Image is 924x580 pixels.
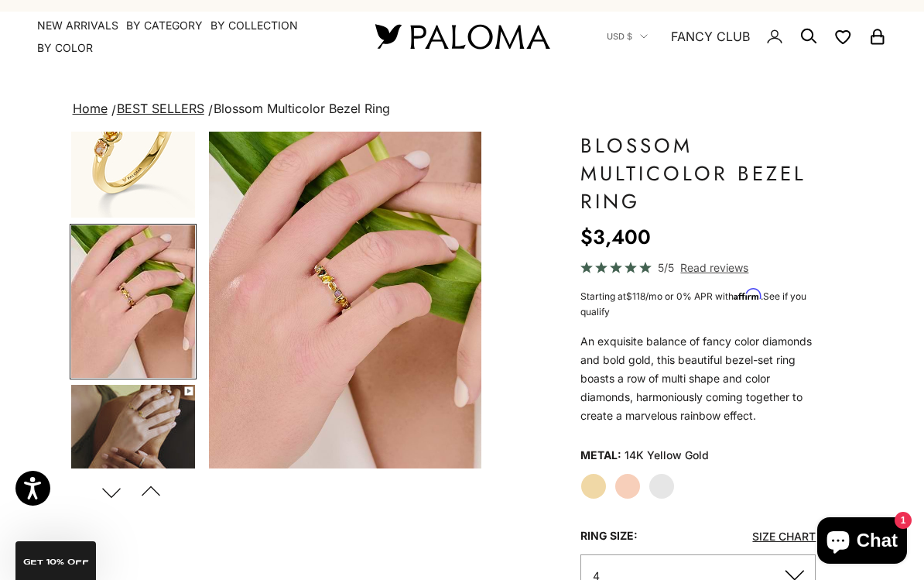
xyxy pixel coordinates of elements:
button: USD $ [607,29,648,43]
nav: Primary navigation [37,18,338,56]
span: Starting at /mo or 0% APR with . [580,290,806,317]
a: Home [73,101,108,116]
div: GET 10% Off [15,541,96,580]
summary: By Color [37,40,93,56]
sale-price: $3,400 [580,221,651,252]
span: Read reviews [680,259,748,276]
button: Go to item 6 [70,383,197,540]
img: #YellowGold #RoseGold #WhiteGold [71,385,195,538]
a: FANCY CLUB [671,26,750,46]
span: 5/5 [658,259,674,276]
p: An exquisite balance of fancy color diamonds and bold gold, this beautiful bezel-set ring boasts ... [580,332,816,425]
span: Blossom Multicolor Bezel Ring [214,101,390,116]
a: NEW ARRIVALS [37,18,118,33]
span: Affirm [734,289,761,300]
summary: By Category [126,18,203,33]
button: Go to item 5 [70,224,197,379]
variant-option-value: 14K Yellow Gold [625,444,709,467]
div: Item 5 of 16 [209,132,481,468]
a: 5/5 Read reviews [580,259,816,276]
span: USD $ [607,29,632,43]
a: Size Chart [752,530,816,543]
img: #YellowGold #RoseGold #WhiteGold [71,225,195,378]
legend: Ring Size: [580,524,638,547]
inbox-online-store-chat: Shopify online store chat [813,517,912,568]
a: BEST SELLERS [117,101,204,116]
legend: Metal: [580,444,621,467]
span: $118 [626,290,645,302]
img: #YellowGold #RoseGold #WhiteGold [209,132,481,468]
nav: breadcrumbs [70,98,855,120]
nav: Secondary navigation [607,12,887,61]
summary: By Collection [210,18,298,33]
img: #YellowGold [71,65,195,218]
span: GET 10% Off [23,558,89,566]
button: Go to item 1 [70,63,197,219]
h1: Blossom Multicolor Bezel Ring [580,132,816,215]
